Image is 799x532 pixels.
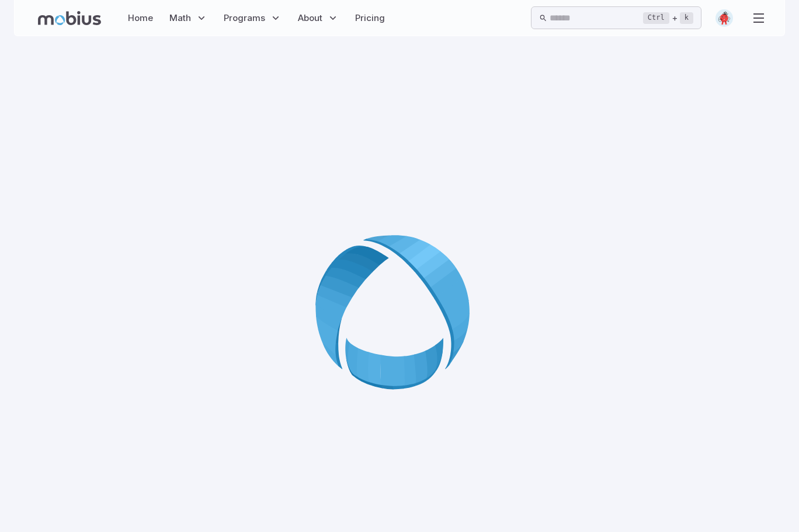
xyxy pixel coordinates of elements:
[298,12,322,24] span: About
[715,9,733,27] img: circle.svg
[224,12,265,24] span: Programs
[352,5,388,32] a: Pricing
[124,5,157,32] a: Home
[169,12,191,24] span: Math
[680,12,693,24] kbd: k
[643,12,669,24] kbd: Ctrl
[643,11,693,25] div: +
